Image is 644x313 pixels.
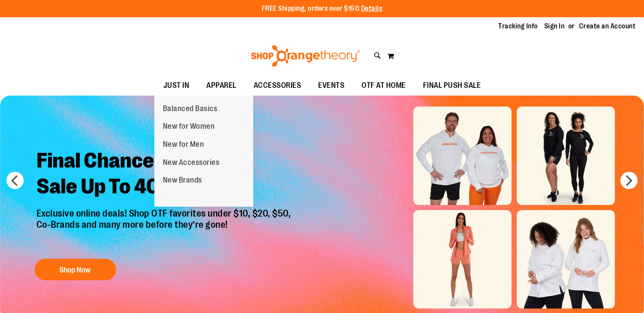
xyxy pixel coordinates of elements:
[34,259,116,280] button: Shop Now
[163,76,190,95] span: JUST IN
[353,76,414,96] a: OTF AT HOME
[30,208,300,250] p: Exclusive online deals! Shop OTF favorites under $10, $20, $50, Co-Brands and many more before th...
[206,76,236,95] span: APPAREL
[30,141,300,208] h2: Final Chance To Save - Sale Up To 40% Off!
[198,76,245,96] a: APPAREL
[154,154,228,172] a: New Accessories
[154,100,226,118] a: Balanced Basics
[579,22,636,31] a: Create an Account
[6,172,24,189] button: prev
[154,118,224,136] a: New for Women
[310,76,353,96] a: EVENTS
[262,4,383,14] p: FREE Shipping, orders over $150.
[154,136,213,154] a: New for Men
[163,176,202,186] span: New Brands
[163,140,204,151] span: New for Men
[245,76,310,96] a: ACCESSORIES
[154,96,253,207] ul: JUST IN
[620,172,638,189] button: next
[163,158,220,169] span: New Accessories
[154,171,211,189] a: New Brands
[498,22,538,31] a: Tracking Info
[155,76,198,96] a: JUST IN
[362,76,406,95] span: OTF AT HOME
[163,122,215,133] span: New for Women
[414,76,490,96] a: FINAL PUSH SALE
[254,76,301,95] span: ACCESSORIES
[544,22,565,31] a: Sign In
[423,76,481,95] span: FINAL PUSH SALE
[250,45,361,67] img: Shop Orangetheory
[163,104,218,115] span: Balanced Basics
[361,5,383,12] a: Details
[318,76,344,95] span: EVENTS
